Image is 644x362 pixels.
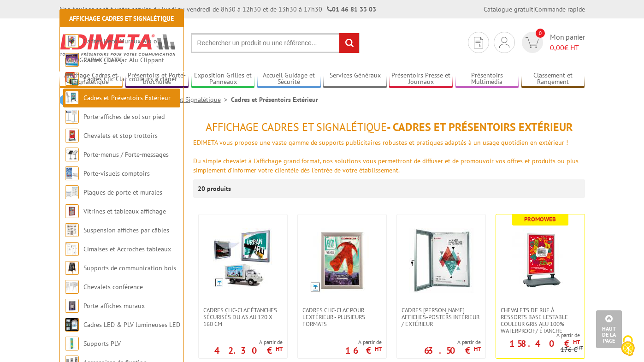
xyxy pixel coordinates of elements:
a: Exposition Grilles et Panneaux [191,71,255,87]
a: Chevalets conférence [83,283,143,291]
a: Haut de la page [596,310,622,348]
a: Chevalets de rue à ressorts base lestable couleur Gris Alu 100% waterproof/ étanche [496,307,585,334]
img: devis rapide [526,37,539,48]
div: | [484,5,585,14]
a: Affichage Cadres et Signalétique [59,71,123,87]
img: Cadres LED & PLV lumineuses LED [65,318,79,332]
sup: HT [375,345,382,353]
img: Supports de communication bois [65,261,79,275]
img: Chevalets conférence [65,280,79,294]
a: Vitrines et tableaux affichage [83,207,166,215]
a: Services Généraux [323,71,387,87]
img: Suspension affiches par câbles [65,223,79,237]
span: Cadres Clic-Clac étanches sécurisés du A3 au 120 x 160 cm [203,307,283,327]
sup: HT [276,345,283,353]
img: Cadres Clic-Clac étanches sécurisés du A3 au 120 x 160 cm [213,228,273,288]
span: Mon panier [550,32,585,53]
b: Promoweb [524,215,556,223]
span: A partir de [424,338,481,346]
a: Présentoirs Multimédia [455,71,519,87]
sup: HT [474,345,481,353]
a: Supports de communication bois [83,264,176,272]
a: Supports PLV [83,339,121,348]
div: Nos équipes sont à votre service du lundi au vendredi de 8h30 à 12h30 et de 13h30 à 17h30 [59,5,376,14]
span: A partir de [345,338,382,346]
img: Cadres et Présentoirs Extérieur [65,91,79,105]
img: Cookies (fenêtre modale) [616,334,639,357]
img: Cadres Clic-Clac pour l'extérieur - PLUSIEURS FORMATS [310,228,374,293]
a: Cadres Clic-Clac étanches sécurisés du A3 au 120 x 160 cm [199,307,287,327]
span: A partir de [496,332,580,339]
span: € HT [550,42,585,53]
p: 63.50 € [424,348,481,353]
a: Présentoirs et Porte-brochures [125,71,189,87]
a: Suspension affiches par câbles [83,226,169,234]
img: devis rapide [499,37,509,48]
img: Porte-affiches de sol sur pied [65,110,79,124]
input: rechercher [339,33,359,53]
a: Cadres [PERSON_NAME] affiches-posters intérieur / extérieur [397,307,485,327]
p: 20 produits [198,179,232,198]
a: Cadres et Présentoirs Extérieur [83,94,171,102]
span: Cadres [PERSON_NAME] affiches-posters intérieur / extérieur [402,307,481,327]
h1: - Cadres et Présentoirs Extérieur [193,121,585,133]
img: Vitrines et tableaux affichage [65,204,79,218]
img: Supports PLV [65,337,79,350]
span: 0,00 [550,43,564,52]
a: Porte-affiches muraux [83,302,145,310]
a: Plaques de porte et murales [83,188,162,196]
img: Cadres vitrines affiches-posters intérieur / extérieur [409,228,473,293]
img: Cimaises et Accroches tableaux [65,242,79,256]
div: EDIMETA vous propose une vaste gamme de supports publicitaires robustes et pratiques adaptés à un... [193,138,585,147]
button: Cookies (fenêtre modale) [612,331,644,362]
a: Présentoirs Presse et Journaux [389,71,453,87]
a: Cadres Clic-Clac Alu Clippant [83,56,164,64]
input: Rechercher un produit ou une référence... [191,33,360,53]
span: 0 [536,29,545,38]
a: Cadres Clic-Clac pour l'extérieur - PLUSIEURS FORMATS [298,307,386,327]
span: Chevalets de rue à ressorts base lestable couleur Gris Alu 100% waterproof/ étanche [501,307,580,334]
img: Cadres Deco Muraux Alu ou Bois [65,34,79,48]
img: Chevalets de rue à ressorts base lestable couleur Gris Alu 100% waterproof/ étanche [508,228,573,293]
p: 158.40 € [509,341,580,346]
a: Porte-affiches de sol sur pied [83,113,165,121]
img: Porte-affiches muraux [65,299,79,313]
a: Cimaises et Accroches tableaux [83,245,171,253]
a: devis rapide 0 Mon panier 0,00€ HT [520,32,585,53]
p: 16 € [345,348,382,353]
img: Porte-visuels comptoirs [65,166,79,180]
p: 176 € [561,346,583,353]
div: Du simple chevalet à l'affichage grand format, nos solutions vous permettront de diffuser et de p... [193,156,585,175]
a: Classement et Rangement [521,71,585,87]
a: Porte-menus / Porte-messages [83,150,169,159]
a: Cadres LED & PLV lumineuses LED [83,320,180,329]
sup: HT [573,338,580,346]
span: Cadres Clic-Clac pour l'extérieur - PLUSIEURS FORMATS [302,307,382,327]
a: Affichage Cadres et Signalétique [69,14,174,23]
a: Catalogue gratuit [484,5,533,13]
strong: 01 46 81 33 03 [327,5,376,13]
img: Porte-menus / Porte-messages [65,148,79,161]
img: Chevalets et stop trottoirs [65,129,79,142]
a: Cadres Deco Muraux Alu ou [GEOGRAPHIC_DATA] [65,37,161,64]
a: Porte-visuels comptoirs [83,169,150,178]
a: Commande rapide [535,5,585,13]
span: Affichage Cadres et Signalétique [206,120,387,134]
p: 42.30 € [214,348,283,353]
a: Accueil Guidage et Sécurité [257,71,321,87]
img: devis rapide [474,37,483,48]
a: Affichage Cadres et Signalétique [130,95,231,104]
a: Chevalets et stop trottoirs [83,131,158,140]
img: Plaques de porte et murales [65,185,79,199]
li: Cadres et Présentoirs Extérieur [231,95,318,104]
sup: HT [577,344,583,351]
span: A partir de [214,338,283,346]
